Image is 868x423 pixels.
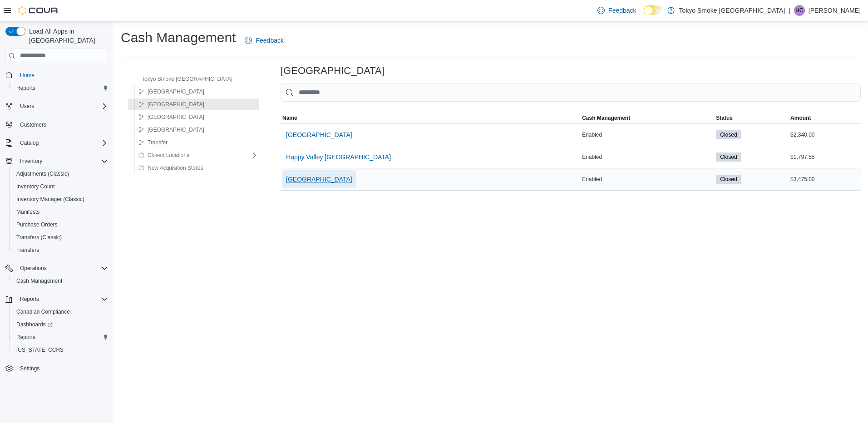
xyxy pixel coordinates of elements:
span: Inventory Count [13,181,108,192]
span: Reports [20,295,39,303]
span: Manifests [16,208,39,216]
h3: [GEOGRAPHIC_DATA] [281,65,385,76]
span: Adjustments (Classic) [13,168,108,179]
span: Reports [16,294,108,305]
a: [US_STATE] CCRS [13,344,67,355]
button: New Acquisition Stores [135,162,207,173]
span: Washington CCRS [13,344,108,355]
div: $1,797.55 [789,152,861,162]
span: Inventory [20,157,42,165]
span: Operations [20,265,47,272]
button: Amount [789,113,861,123]
a: Dashboards [9,318,112,331]
a: Adjustments (Classic) [13,168,73,179]
span: Catalog [16,138,108,148]
span: Happy Valley [GEOGRAPHIC_DATA] [286,152,391,162]
span: Inventory Manager (Classic) [16,196,84,203]
button: Name [281,113,580,123]
button: Operations [16,263,50,274]
span: Dashboards [13,319,108,330]
button: Adjustments (Classic) [9,167,112,180]
span: Purchase Orders [16,221,58,228]
span: Operations [16,263,108,274]
a: Purchase Orders [13,219,61,230]
button: [GEOGRAPHIC_DATA] [282,170,356,188]
a: Settings [16,363,43,374]
a: Canadian Compliance [13,306,74,317]
span: Inventory Manager (Classic) [13,194,108,205]
span: [GEOGRAPHIC_DATA] [148,101,204,108]
button: Reports [16,294,43,305]
button: Reports [9,331,112,344]
span: HC [795,5,803,16]
span: Reports [13,332,108,343]
div: Heather Chafe [794,5,805,16]
button: Users [2,100,112,113]
input: This is a search bar. As you type, the results lower in the page will automatically filter. [281,84,861,102]
a: Feedback [594,1,640,20]
button: Reports [2,293,112,305]
span: Closed [720,153,737,161]
span: Transfers (Classic) [16,234,62,241]
button: Cash Management [580,113,714,123]
span: [GEOGRAPHIC_DATA] [148,126,204,133]
span: Canadian Compliance [13,306,108,317]
button: Inventory [2,155,112,167]
span: Cash Management [16,277,62,285]
span: Cash Management [582,114,630,122]
span: Settings [16,363,108,374]
span: Closed [720,131,737,139]
div: $2,340.00 [789,129,861,140]
span: Closed Locations [148,152,189,159]
button: Transfer [135,137,171,148]
button: Happy Valley [GEOGRAPHIC_DATA] [282,148,395,166]
a: Reports [13,83,39,93]
a: Customers [16,119,50,130]
button: [US_STATE] CCRS [9,344,112,356]
span: Home [16,69,108,81]
span: New Acquisition Stores [148,164,203,172]
span: Closed [716,152,741,162]
a: Feedback [241,31,287,49]
span: Cash Management [13,275,108,286]
button: Reports [9,82,112,94]
span: Load All Apps in [GEOGRAPHIC_DATA] [25,27,108,45]
a: Manifests [13,207,43,217]
button: Catalog [2,137,112,149]
button: Customers [2,118,112,131]
a: Home [16,70,38,81]
span: Amount [790,114,811,122]
span: [GEOGRAPHIC_DATA] [148,88,204,95]
a: Cash Management [13,275,66,286]
div: $3,475.00 [789,174,861,185]
button: Inventory Manager (Classic) [9,193,112,206]
span: Home [20,72,35,79]
span: Reports [16,334,35,341]
span: [US_STATE] CCRS [16,346,64,354]
button: Cash Management [9,275,112,287]
span: [GEOGRAPHIC_DATA] [286,175,352,184]
span: Settings [20,365,39,372]
button: [GEOGRAPHIC_DATA] [282,126,356,144]
span: [GEOGRAPHIC_DATA] [148,113,204,121]
button: Home [2,69,112,82]
span: Name [282,114,297,122]
button: Canadian Compliance [9,305,112,318]
span: Dark Mode [644,15,644,15]
span: Canadian Compliance [16,308,70,315]
button: Status [714,113,789,123]
button: Inventory Count [9,180,112,193]
div: Enabled [580,152,714,162]
a: Transfers [13,245,43,256]
button: Users [16,101,38,112]
button: [GEOGRAPHIC_DATA] [135,99,208,110]
span: Inventory [16,156,108,167]
span: Reports [16,84,35,92]
p: [PERSON_NAME] [809,5,861,16]
input: Dark Mode [644,5,663,15]
button: Settings [2,362,112,375]
span: [GEOGRAPHIC_DATA] [286,130,352,139]
span: Closed [716,130,741,139]
span: Users [20,103,34,110]
span: Feedback [608,6,636,15]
